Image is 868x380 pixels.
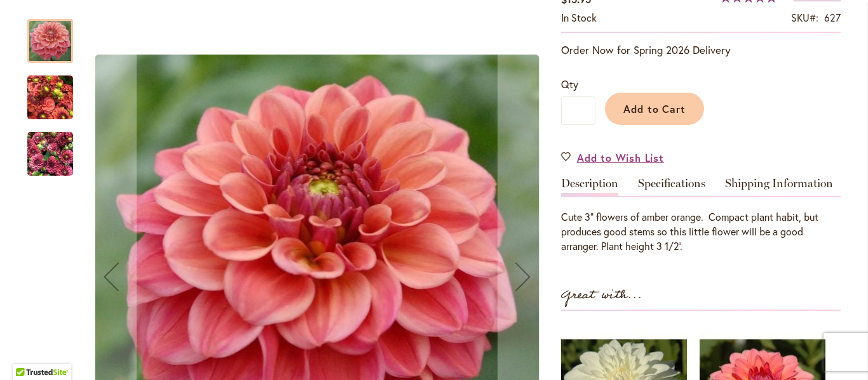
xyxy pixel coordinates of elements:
div: Availability [561,11,597,25]
a: Add to Wish List [561,150,664,165]
div: ICE TEA [27,6,86,63]
img: ICE TEA [27,124,73,185]
span: Qty [561,77,578,91]
strong: Great with... [561,285,642,306]
a: Description [561,178,618,196]
img: ICE TEA [27,67,73,128]
p: Order Now for Spring 2026 Delivery [561,43,841,58]
a: Specifications [638,178,705,196]
div: 627 [824,11,841,25]
div: ICE TEA [27,63,86,119]
a: Shipping Information [725,178,833,196]
iframe: Launch Accessibility Center [10,335,45,370]
div: Cute 3" flowers of amber orange. Compact plant habit, but produces good stems so this little flow... [561,210,841,254]
span: Add to Cart [623,102,686,115]
button: Add to Cart [605,93,704,125]
div: ICE TEA [27,119,73,176]
div: Detailed Product Info [561,178,841,254]
strong: SKU [791,11,818,24]
span: Add to Wish List [577,150,664,165]
span: In stock [561,11,597,24]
